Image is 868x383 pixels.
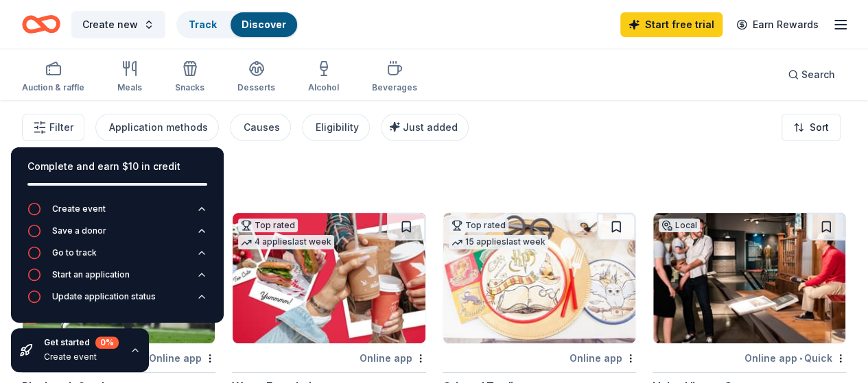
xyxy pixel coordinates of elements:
[95,114,219,141] button: Application methods
[372,82,417,93] div: Beverages
[175,55,204,100] button: Snacks
[238,235,334,249] div: 4 applies last week
[22,114,84,141] button: Filter
[777,61,846,88] button: Search
[82,16,138,33] span: Create new
[22,55,84,100] button: Auction & raffle
[52,291,156,302] div: Update application status
[176,11,298,38] button: TrackDiscover
[27,158,207,175] div: Complete and earn $10 in credit
[728,12,827,37] a: Earn Rewards
[244,119,280,136] div: Causes
[782,114,841,141] button: Sort
[117,82,142,93] div: Meals
[381,114,469,141] button: Just added
[71,11,165,38] button: Create new
[22,82,84,93] div: Auction & raffle
[27,290,207,312] button: Update application status
[233,213,425,343] img: Image for Wawa Foundation
[449,219,508,232] div: Top rated
[242,18,286,30] a: Discover
[659,219,700,232] div: Local
[801,66,835,83] span: Search
[44,336,119,349] div: Get started
[230,114,291,141] button: Causes
[316,119,359,136] div: Eligibility
[27,224,207,246] button: Save a donor
[95,336,119,349] div: 0 %
[620,12,723,37] a: Start free trial
[302,114,370,141] button: Eligibility
[52,269,130,280] div: Start an application
[238,219,298,232] div: Top rated
[27,246,207,268] button: Go to track
[237,82,275,93] div: Desserts
[237,55,275,100] button: Desserts
[52,225,106,236] div: Save a donor
[44,351,119,362] div: Create event
[799,353,802,364] span: •
[27,268,207,290] button: Start an application
[109,119,208,136] div: Application methods
[449,235,548,249] div: 15 applies last week
[49,119,73,136] span: Filter
[52,247,97,258] div: Go to track
[117,55,142,100] button: Meals
[653,213,845,343] img: Image for Heinz History Center
[372,55,417,100] button: Beverages
[52,203,106,214] div: Create event
[27,202,207,224] button: Create event
[308,55,339,100] button: Alcohol
[189,18,217,30] a: Track
[175,82,204,93] div: Snacks
[360,349,426,367] div: Online app
[443,213,635,343] img: Image for Oriental Trading
[810,119,829,136] span: Sort
[744,349,846,367] div: Online app Quick
[570,349,636,367] div: Online app
[308,82,339,93] div: Alcohol
[22,8,60,40] a: Home
[403,121,458,133] span: Just added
